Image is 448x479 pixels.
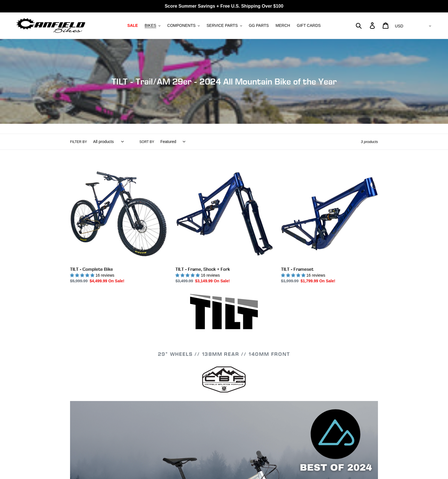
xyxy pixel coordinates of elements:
[167,23,195,28] span: COMPONENTS
[70,139,87,144] label: Filter by
[273,22,293,29] a: MERCH
[294,22,324,29] a: GIFT CARDS
[142,22,163,29] button: BIKES
[297,23,321,28] span: GIFT CARDS
[125,22,141,29] a: SALE
[127,23,138,28] span: SALE
[276,23,290,28] span: MERCH
[359,19,373,32] input: Search
[145,23,156,28] span: BIKES
[16,17,86,34] img: Canfield Bikes
[158,351,290,357] span: 29" WHEELS // 138mm REAR // 140mm FRONT
[246,22,272,29] a: GG PARTS
[164,22,203,29] button: COMPONENTS
[361,140,378,144] span: 3 products
[206,23,238,28] span: SERVICE PARTS
[112,76,337,86] span: TILT - Trail/AM 29er - 2024 All Mountain Bike of the Year
[249,23,269,28] span: GG PARTS
[140,139,154,144] label: Sort by
[204,22,245,29] button: SERVICE PARTS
